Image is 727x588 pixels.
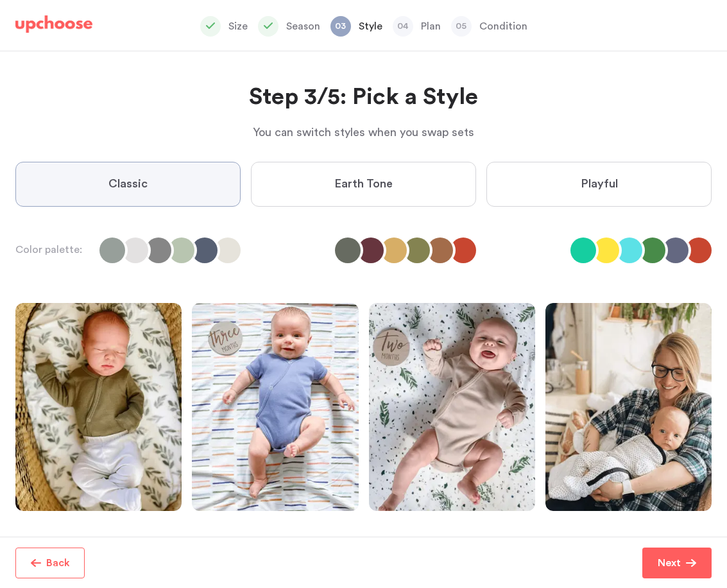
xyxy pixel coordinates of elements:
h2: Step 3/5: Pick a Style [15,82,712,113]
p: Season [286,19,320,34]
a: UpChoose [15,15,92,39]
p: Back [46,555,70,571]
span: You can switch styles when you swap sets [253,126,474,138]
span: Earth Tone [334,177,393,192]
span: Classic [108,177,148,192]
span: 05 [451,16,472,37]
span: Playful [581,177,618,192]
p: Plan [421,19,441,34]
p: Condition [479,19,527,34]
img: UpChoose [15,15,92,33]
button: Back [15,548,85,578]
span: 04 [393,16,413,37]
p: Next [658,555,681,571]
button: Next [642,548,712,578]
span: 03 [330,16,351,37]
p: Size [228,19,248,34]
p: Style [359,19,382,34]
